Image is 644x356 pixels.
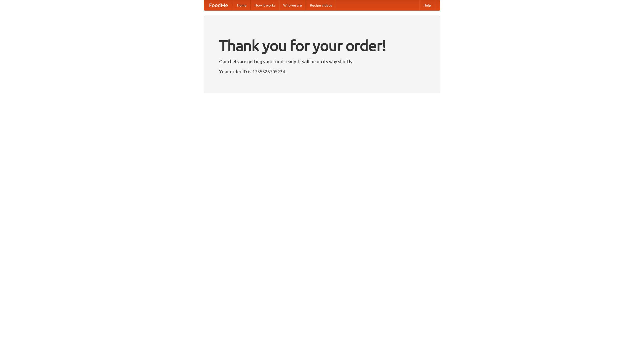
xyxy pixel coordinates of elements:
a: How it works [251,0,279,10]
a: FoodMe [204,0,233,10]
a: Who we are [279,0,306,10]
a: Recipe videos [306,0,336,10]
a: Home [233,0,251,10]
a: Help [419,0,435,10]
p: Your order ID is 1755323705234. [219,68,425,75]
h1: Thank you for your order! [219,33,425,58]
p: Our chefs are getting your food ready. It will be on its way shortly. [219,58,425,65]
